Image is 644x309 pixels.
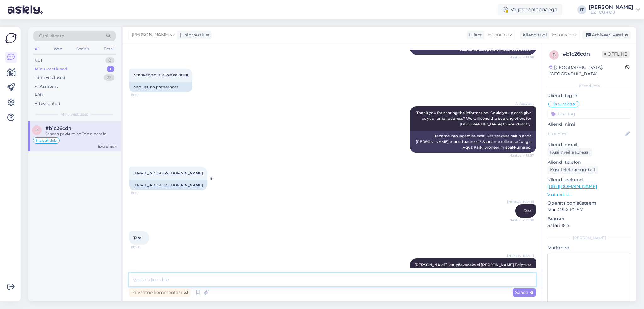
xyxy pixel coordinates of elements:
[104,74,114,81] div: 22
[36,128,38,132] span: b
[547,222,631,229] p: Safari 18.5
[133,235,141,240] span: Tere
[507,253,534,258] span: [PERSON_NAME]
[131,191,154,196] span: 19:07
[548,130,624,137] input: Lisa nimi
[416,110,532,126] span: Thank you for sharing the information. Could you please give us your email address? We will send ...
[107,66,114,72] div: 1
[133,73,188,77] span: 3 täiskasvanut. ei ole eelistusi
[602,51,630,58] span: Offline
[524,208,531,213] span: Tere
[509,55,534,60] span: Nähtud ✓ 19:05
[105,57,114,63] div: 0
[133,183,203,187] a: [EMAIL_ADDRESS][DOMAIN_NAME]
[547,121,631,128] p: Kliendi nimi
[410,131,536,153] div: Täname info jagamise eest. Kas saaksite palun anda [PERSON_NAME] e-posti aadressi? Saadame teile ...
[178,32,210,38] div: juhib vestlust
[547,177,631,183] p: Klienditeekond
[589,5,633,10] div: [PERSON_NAME]
[35,92,44,98] div: Kõik
[552,102,572,106] span: Ilja suhtleb
[547,216,631,222] p: Brauser
[553,52,556,57] span: b
[487,31,507,38] span: Estonian
[45,125,71,131] span: #b1c26cdn
[563,50,602,58] div: # b1c26cdn
[547,235,631,241] div: [PERSON_NAME]
[515,290,533,295] span: Saada
[547,92,631,99] p: Kliendi tag'id
[582,31,631,39] div: Arhiveeri vestlus
[35,83,58,90] div: AI Assistent
[132,31,169,38] span: [PERSON_NAME]
[60,112,89,117] span: Minu vestlused
[547,192,631,197] p: Vaata edasi ...
[467,32,482,38] div: Klient
[39,33,64,39] span: Otsi kliente
[547,245,631,251] p: Märkmed
[98,144,117,149] div: [DATE] 19:14
[589,10,633,15] div: TEZ TOUR OÜ
[547,83,631,89] div: Kliendi info
[498,4,562,15] div: Väljaspool tööaega
[547,166,598,174] div: Küsi telefoninumbrit
[103,45,116,53] div: Email
[35,74,65,81] div: Tiimi vestlused
[547,148,592,157] div: Küsi meiliaadressi
[510,101,534,106] span: AI Assistent
[36,139,57,142] span: Ilja suhtleb
[35,57,42,63] div: Uus
[589,5,640,15] a: [PERSON_NAME]TEZ TOUR OÜ
[75,45,91,53] div: Socials
[509,218,534,223] span: Nähtud ✓ 19:08
[547,200,631,207] p: Operatsioonisüsteem
[507,199,534,204] span: [PERSON_NAME]
[552,31,571,38] span: Estonian
[35,66,67,72] div: Minu vestlused
[509,153,534,158] span: Nähtud ✓ 19:07
[131,93,154,97] span: 19:07
[53,45,64,53] div: Web
[549,64,625,77] div: [GEOGRAPHIC_DATA], [GEOGRAPHIC_DATA]
[35,101,60,107] div: Arhiveeritud
[520,32,547,38] div: Klienditugi
[133,171,203,175] a: [EMAIL_ADDRESS][DOMAIN_NAME]
[577,5,586,14] div: IT
[547,184,597,189] a: [URL][DOMAIN_NAME]
[129,82,192,92] div: 3 adults. no preferences
[547,207,631,213] p: Mac OS X 10.15.7
[547,109,631,119] input: Lisa tag
[5,32,17,44] img: Askly Logo
[414,262,532,273] span: [PERSON_NAME] kuupäevadeks ei [PERSON_NAME] Egiptuse pakkumisi
[33,45,41,53] div: All
[547,159,631,166] p: Kliendi telefon
[45,131,117,137] div: Saadan pakkumise Teie e-postile.
[129,288,190,297] div: Privaatne kommentaar
[131,245,154,250] span: 19:08
[547,141,631,148] p: Kliendi email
